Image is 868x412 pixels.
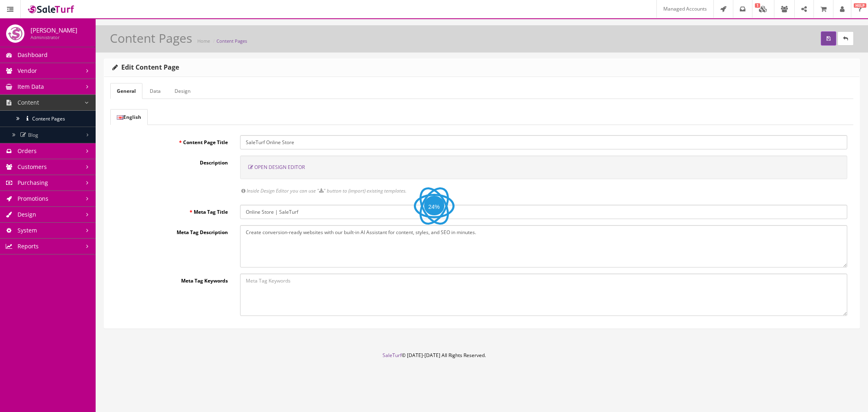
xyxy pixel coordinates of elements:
[110,274,234,285] label: Meta Tag Keywords
[168,83,197,99] a: Design
[17,67,37,75] span: Vendor
[240,205,847,219] input: Meta Tag Title
[6,24,24,43] img: joshlucio05
[117,115,123,120] img: English
[854,3,866,8] span: HELP
[143,83,167,99] a: Data
[110,83,142,99] a: General
[110,205,234,216] label: Meta Tag Title
[17,147,37,155] span: Orders
[17,163,47,171] span: Customers
[240,135,847,149] input: Content Page Title
[254,164,305,171] span: Open Design Editor
[110,135,234,146] label: Content Page Title
[17,83,44,90] span: Item Data
[28,131,38,138] span: Blog
[248,164,305,171] a: Open Design Editor
[240,187,847,195] div: Inside Design Editor you can use " " button to (import) existing templates.
[110,31,192,45] h1: Content Pages
[112,64,179,71] h3: Edit Content Page
[197,38,210,44] a: Home
[110,156,234,167] label: Description
[17,210,36,218] span: Design
[383,352,402,359] a: SaleTurf
[17,195,48,202] span: Promotions
[27,4,76,15] img: SaleTurf
[17,242,39,250] span: Reports
[755,3,760,8] span: 1
[240,225,847,267] textarea: Create conversion-ready websites with our built-in AI Assistant for content, styles, and SEO in m...
[17,99,39,106] span: Content
[17,179,48,186] span: Purchasing
[17,51,48,59] span: Dashboard
[17,226,37,234] span: System
[31,27,77,34] h4: [PERSON_NAME]
[110,225,234,236] label: Meta Tag Description
[31,34,59,40] small: Administrator
[32,115,65,122] span: Content Pages
[110,109,148,125] a: English
[216,38,247,44] a: Content Pages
